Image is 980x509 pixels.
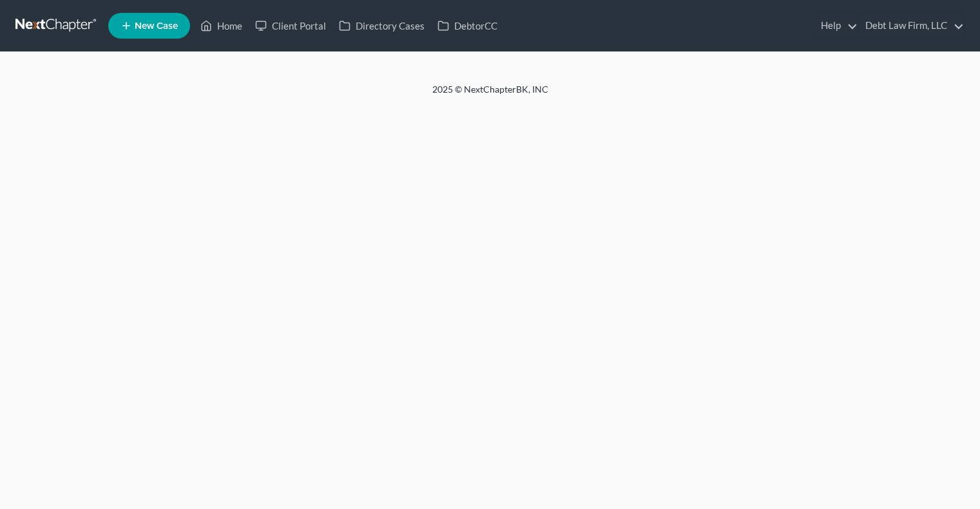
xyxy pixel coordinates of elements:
a: Debt Law Firm, LLC [859,14,964,37]
new-legal-case-button: New Case [108,13,190,39]
a: Directory Cases [332,14,431,37]
a: Client Portal [249,14,332,37]
a: Home [194,14,249,37]
div: 2025 © NextChapterBK, INC [123,83,858,106]
a: DebtorCC [431,14,504,37]
a: Help [814,14,858,37]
